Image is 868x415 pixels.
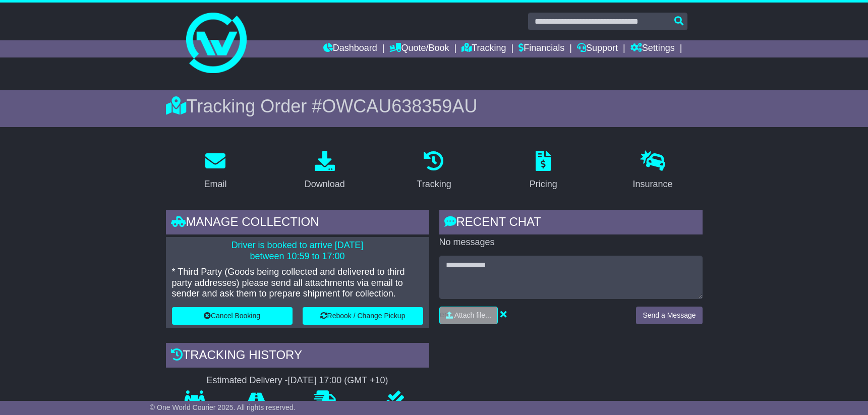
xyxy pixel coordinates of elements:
a: Support [577,40,618,57]
a: Download [298,147,352,195]
a: Quote/Book [389,40,449,57]
div: [DATE] 17:00 (GMT +10) [288,375,388,386]
button: Cancel Booking [172,307,293,325]
p: * Third Party (Goods being collected and delivered to third party addresses) please send all atta... [172,267,423,300]
a: Tracking [461,40,506,57]
div: Tracking [417,177,451,191]
a: Tracking [410,147,457,195]
div: Download [305,177,345,191]
span: © One World Courier 2025. All rights reserved. [150,403,296,411]
div: Estimated Delivery - [166,375,429,386]
div: Tracking history [166,343,429,370]
a: Insurance [626,147,679,195]
a: Pricing [523,147,564,195]
div: Pricing [530,177,557,191]
div: Tracking Order # [166,95,703,117]
div: Manage collection [166,210,429,237]
div: Email [204,177,226,191]
a: Settings [630,40,675,57]
div: RECENT CHAT [439,210,703,237]
span: OWCAU638359AU [322,96,477,116]
a: Email [197,147,233,195]
a: Financials [518,40,564,57]
p: Driver is booked to arrive [DATE] between 10:59 to 17:00 [172,240,423,262]
button: Rebook / Change Pickup [303,307,423,325]
a: Dashboard [323,40,377,57]
button: Send a Message [636,307,702,324]
p: No messages [439,237,703,248]
div: Insurance [633,177,673,191]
